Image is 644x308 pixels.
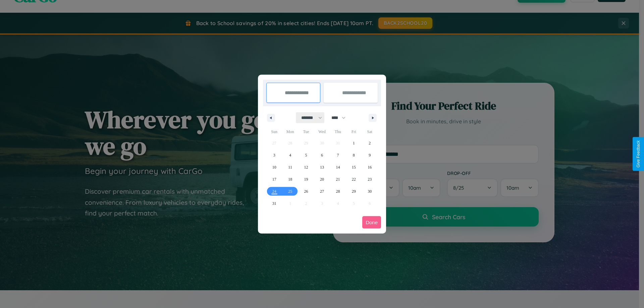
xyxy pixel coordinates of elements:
button: Done [362,216,381,229]
span: 13 [320,161,324,173]
span: 11 [288,161,292,173]
span: 16 [368,161,372,173]
div: Give Feedback [636,140,641,168]
button: 16 [362,161,378,173]
span: 19 [304,173,308,185]
span: 21 [336,173,340,185]
span: 27 [320,185,324,197]
span: Sun [266,126,282,137]
button: 10 [266,161,282,173]
button: 14 [330,161,346,173]
button: 13 [314,161,330,173]
span: 26 [304,185,308,197]
span: Tue [298,126,314,137]
span: 6 [321,149,323,161]
span: Fri [346,126,362,137]
button: 4 [282,149,298,161]
button: 6 [314,149,330,161]
span: 30 [368,185,372,197]
span: 20 [320,173,324,185]
button: 5 [298,149,314,161]
button: 23 [362,173,378,185]
span: 31 [272,197,276,209]
span: 1 [353,137,355,149]
span: 23 [368,173,372,185]
span: 25 [288,185,292,197]
span: 15 [352,161,356,173]
span: 5 [305,149,307,161]
button: 11 [282,161,298,173]
span: Mon [282,126,298,137]
span: 17 [272,173,276,185]
button: 8 [346,149,362,161]
button: 29 [346,185,362,197]
span: Sat [362,126,378,137]
span: 4 [289,149,291,161]
button: 15 [346,161,362,173]
span: 8 [353,149,355,161]
button: 25 [282,185,298,197]
span: Thu [330,126,346,137]
button: 26 [298,185,314,197]
button: 19 [298,173,314,185]
button: 17 [266,173,282,185]
span: 3 [273,149,275,161]
span: 10 [272,161,276,173]
span: 12 [304,161,308,173]
span: 29 [352,185,356,197]
button: 3 [266,149,282,161]
button: 18 [282,173,298,185]
span: 18 [288,173,292,185]
span: 2 [369,137,371,149]
button: 20 [314,173,330,185]
span: 7 [337,149,339,161]
button: 31 [266,197,282,209]
button: 9 [362,149,378,161]
button: 12 [298,161,314,173]
button: 7 [330,149,346,161]
button: 30 [362,185,378,197]
button: 2 [362,137,378,149]
button: 21 [330,173,346,185]
button: 24 [266,185,282,197]
span: 9 [369,149,371,161]
span: Wed [314,126,330,137]
button: 22 [346,173,362,185]
span: 24 [272,185,276,197]
button: 27 [314,185,330,197]
button: 1 [346,137,362,149]
span: 28 [336,185,340,197]
span: 14 [336,161,340,173]
span: 22 [352,173,356,185]
button: 28 [330,185,346,197]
